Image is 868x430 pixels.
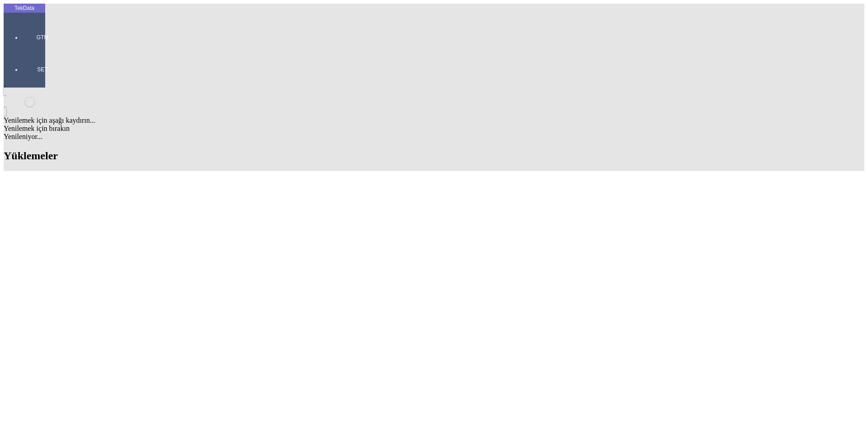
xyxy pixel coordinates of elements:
[4,150,864,162] h2: Yüklemeler
[4,125,864,133] div: Yenilemek için bırakın
[29,34,56,41] span: GTM
[4,133,864,141] div: Yenileniyor...
[4,5,45,12] div: TekData
[4,116,864,125] div: Yenilemek için aşağı kaydırın...
[29,66,56,73] span: SET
